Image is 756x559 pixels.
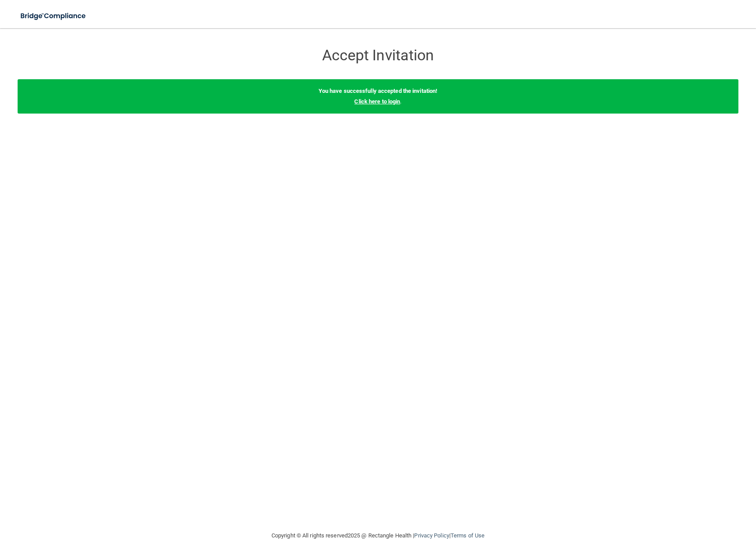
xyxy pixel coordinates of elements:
a: Click here to login [354,98,400,105]
div: . [18,79,738,114]
b: You have successfully accepted the invitation! [319,88,438,94]
div: Copyright © All rights reserved 2025 @ Rectangle Health | | [217,522,539,550]
a: Privacy Policy [414,532,449,539]
h3: Accept Invitation [217,47,539,63]
img: bridge_compliance_login_screen.278c3ca4.svg [13,7,94,25]
a: Terms of Use [451,532,484,539]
